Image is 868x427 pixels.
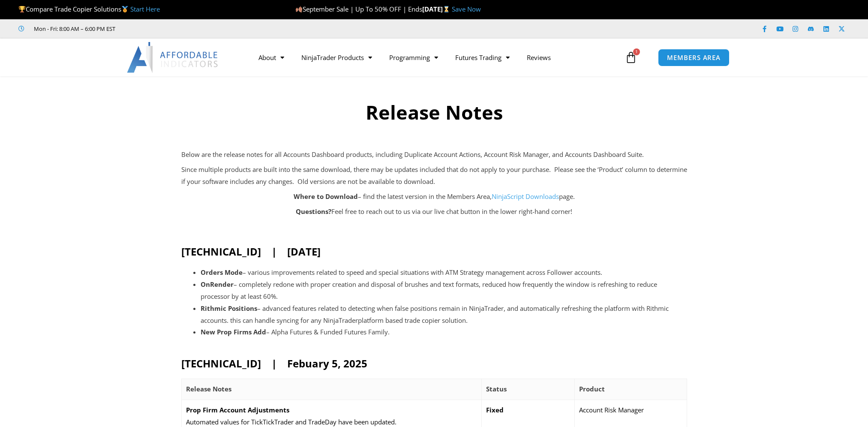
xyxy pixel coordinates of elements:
p: – find the latest version in the Members Area, page. [181,191,687,203]
strong: Release Notes [186,385,231,393]
strong: Product [579,385,605,393]
h2: [TECHNICAL_ID] | [DATE] [181,245,687,258]
span: 1 [633,48,640,55]
a: About [250,48,293,67]
li: – completely redone with proper creation and disposal of brushes and text formats, reduced how fr... [201,279,687,303]
img: ⌛ [443,6,450,12]
span: Compare Trade Copier Solutions [18,5,160,13]
img: 🥇 [122,6,128,12]
a: Futures Trading [447,48,518,67]
span: September Sale | Up To 50% OFF | Ends [295,5,422,13]
a: Programming [381,48,447,67]
a: NinjaScript Downloads [492,192,559,201]
strong: Orders Mode [201,268,243,277]
span: MEMBERS AREA [667,54,721,61]
li: – Alpha Futures & Funded Futures Family. [201,326,687,338]
strong: Status [486,385,507,393]
strong: Prop Firm Account Adjustments [186,406,289,414]
p: Since multiple products are built into the same download, there may be updates included that do n... [181,164,687,188]
strong: Fixed [486,406,504,414]
strong: Where to Download [294,192,358,201]
strong: [DATE] [422,5,452,13]
li: – advanced features related to detecting when false positions remain in NinjaTrader, and automati... [201,303,687,327]
p: Feel free to reach out to us via our live chat button in the lower right-hand corner! [181,206,687,218]
span: Mon - Fri: 8:00 AM – 6:00 PM EST [32,24,115,34]
strong: Rithmic Positions [201,304,257,313]
iframe: Customer reviews powered by Trustpilot [127,24,256,33]
p: Account Risk Manager [579,404,682,416]
nav: Menu [250,48,623,67]
strong: OnRender [201,280,234,289]
a: Reviews [518,48,559,67]
a: NinjaTrader Products [293,48,381,67]
img: 🍂 [296,6,302,12]
strong: Questions? [296,207,331,216]
li: – various improvements related to speed and special situations with ATM Strategy management acros... [201,267,687,279]
h2: Release Notes [181,100,687,125]
a: Save Now [452,5,481,13]
img: LogoAI | Affordable Indicators – NinjaTrader [127,42,219,73]
p: Below are the release notes for all Accounts Dashboard products, including Duplicate Account Acti... [181,149,687,161]
strong: New Prop Firms Add [201,328,266,336]
h2: [TECHNICAL_ID] | Febuary 5, 2025 [181,357,687,370]
a: MEMBERS AREA [658,49,730,66]
a: 1 [612,45,650,70]
a: Start Here [130,5,160,13]
img: 🏆 [19,6,25,12]
span: platform based trade copier solution. [358,316,468,325]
